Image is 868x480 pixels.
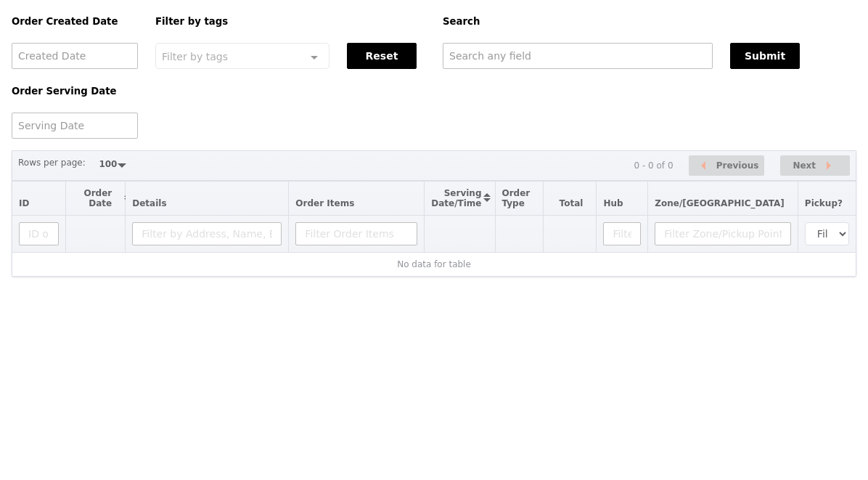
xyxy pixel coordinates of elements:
[12,16,138,27] h5: Order Created Date
[502,188,531,208] span: Order Type
[18,155,86,170] label: Rows per page:
[19,198,29,208] span: ID
[603,198,623,208] span: Hub
[716,157,759,174] span: Previous
[805,198,843,208] span: Pickup?
[689,155,764,176] button: Previous
[603,222,641,245] input: Filter Hub
[12,43,138,69] input: Created Date
[295,222,417,245] input: Filter Order Items
[780,155,850,176] button: Next
[655,222,791,245] input: Filter Zone/Pickup Point
[634,160,673,171] div: 0 - 0 of 0
[132,198,166,208] span: Details
[155,16,425,27] h5: Filter by tags
[730,43,800,69] button: Submit
[443,43,713,69] input: Search any field
[19,259,849,269] div: No data for table
[12,113,138,139] input: Serving Date
[793,157,816,174] span: Next
[655,198,785,208] span: Zone/[GEOGRAPHIC_DATA]
[12,86,138,97] h5: Order Serving Date
[347,43,417,69] button: Reset
[19,222,59,245] input: ID or Salesperson name
[443,16,856,27] h5: Search
[162,49,228,62] span: Filter by tags
[132,222,282,245] input: Filter by Address, Name, Email, Mobile
[295,198,354,208] span: Order Items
